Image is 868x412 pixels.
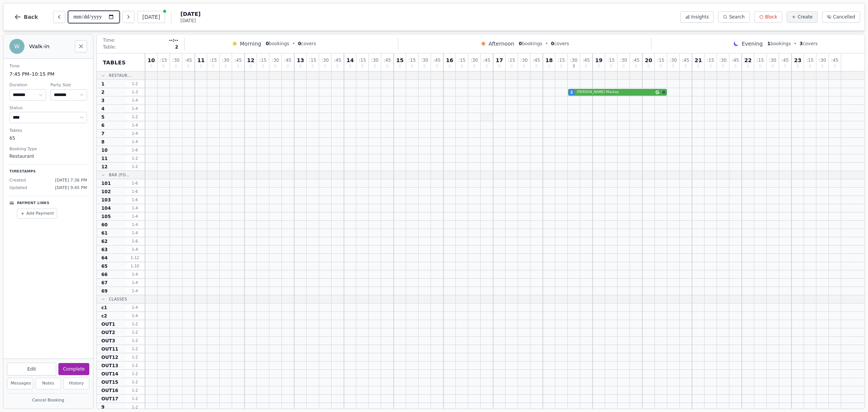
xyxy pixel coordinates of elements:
button: Add Payment [17,209,57,219]
span: : 15 [558,58,565,63]
span: 0 [399,64,401,68]
span: 1 - 2 [126,156,144,161]
span: 10 [101,147,108,153]
span: covers [799,41,818,47]
span: : 30 [520,58,527,63]
span: 12 [101,164,108,170]
span: 1 - 4 [126,313,144,319]
span: Morning [240,40,261,47]
span: 1 - 2 [126,379,144,385]
span: 61 [101,230,108,236]
span: --:-- [169,37,178,43]
span: Back [24,14,38,20]
span: 1 - 2 [126,330,144,335]
span: : 15 [160,58,167,63]
span: Created [9,177,26,184]
span: 0 [772,64,774,68]
span: Bar (Fo... [109,172,130,178]
button: History [63,378,89,389]
span: : 15 [359,58,366,63]
span: 3 [573,64,575,68]
span: • [794,41,796,47]
span: 63 [101,247,108,253]
dt: Tables [9,128,87,134]
span: 8 [101,139,104,145]
span: 0 [747,64,749,68]
span: : 15 [209,58,217,63]
span: 3 [570,90,573,95]
span: OUT11 [101,346,118,352]
button: Previous day [53,11,65,23]
span: Insights [691,14,709,20]
span: : 45 [334,58,341,63]
span: 103 [101,197,111,203]
button: Close [75,40,87,52]
span: • [546,41,548,47]
span: 1 - 4 [126,122,144,128]
span: : 15 [508,58,515,63]
span: Updated [9,185,27,191]
button: Block [754,11,782,23]
span: : 45 [533,58,540,63]
span: 15 [396,58,403,63]
span: 1 - 2 [126,396,144,401]
span: 6 [101,122,104,128]
span: 102 [101,189,111,195]
span: : 30 [421,58,428,63]
span: : 45 [433,58,440,63]
span: 66 [101,272,108,278]
span: 1 [767,41,770,46]
span: 65 [101,263,108,269]
span: 0 [299,64,301,68]
button: Next day [122,11,134,23]
span: 19 [595,58,602,63]
span: 0 [685,64,687,68]
dd: Restaurant [9,153,87,160]
span: 60 [101,222,108,228]
span: 18 [546,58,553,63]
span: 0 [448,64,451,68]
span: 1 - 4 [126,272,144,277]
span: 0 [548,64,550,68]
span: 0 [374,64,376,68]
span: [DATE] 9:45 PM [55,185,87,191]
span: 0 [510,64,513,68]
span: 9 [101,404,104,410]
span: 2 [175,44,178,50]
span: 1 - 2 [126,321,144,327]
span: : 30 [172,58,179,63]
span: 0 [266,41,269,46]
span: c2 [101,313,107,319]
dt: Status [9,105,87,111]
span: 0 [610,64,612,68]
span: 0 [585,64,587,68]
span: OUT13 [101,363,118,369]
button: Cancel Booking [7,396,89,405]
button: Insights [680,11,714,23]
dt: Party Size [50,82,87,89]
span: : 15 [806,58,813,63]
span: 0 [386,64,388,68]
span: 0 [212,64,214,68]
span: 0 [200,64,202,68]
span: 4 [101,106,104,112]
p: Payment Links [17,201,49,206]
span: : 30 [570,58,577,63]
span: 10 [148,58,155,63]
span: 3 [101,98,104,104]
span: Cancelled [833,14,855,20]
span: 0 [523,64,525,68]
span: 0 [486,64,488,68]
span: : 30 [819,58,826,63]
span: 0 [287,64,289,68]
dt: Booking Type [9,146,87,153]
span: Search [729,14,744,20]
span: 7 [101,131,104,137]
dt: Time [9,63,87,70]
span: : 30 [222,58,229,63]
span: : 30 [471,58,478,63]
span: 1 - 6 [126,147,144,153]
span: : 45 [483,58,490,63]
span: 13 [297,58,304,63]
span: : 45 [582,58,590,63]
